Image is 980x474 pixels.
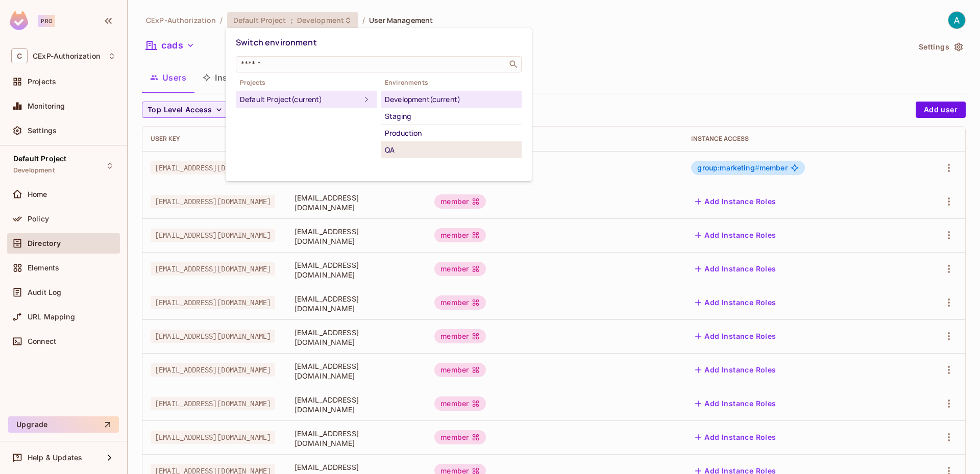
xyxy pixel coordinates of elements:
[385,110,518,122] div: Staging
[385,144,518,156] div: QA
[385,93,518,106] div: Development (current)
[236,79,377,87] span: Projects
[240,93,360,106] div: Default Project (current)
[236,37,317,48] span: Switch environment
[385,127,518,139] div: Production
[381,79,522,87] span: Environments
